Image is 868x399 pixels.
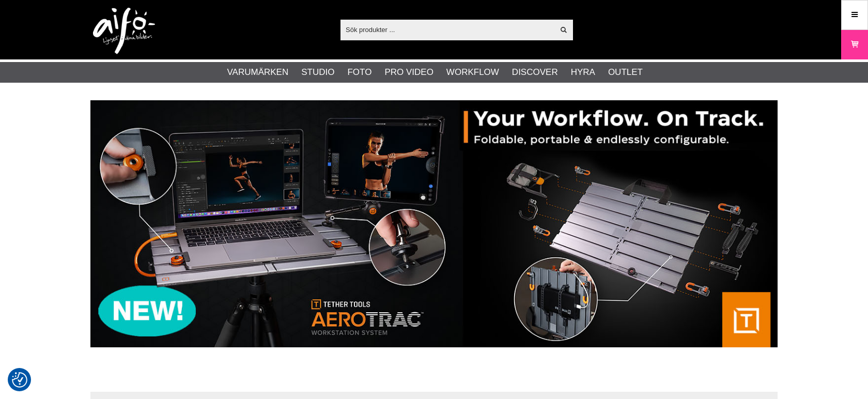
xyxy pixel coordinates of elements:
[12,372,27,388] img: Revisit consent button
[93,8,155,54] img: logo.png
[301,66,334,79] a: Studio
[90,100,778,347] img: Annons:007 banner-header-aerotrac-1390x500.jpg
[340,22,554,37] input: Sök produkter ...
[608,66,643,79] a: Outlet
[347,66,371,79] a: Foto
[12,371,27,389] button: Samtyckesinställningar
[446,66,499,79] a: Workflow
[512,66,558,79] a: Discover
[227,66,289,79] a: Varumärken
[384,66,433,79] a: Pro Video
[571,66,595,79] a: Hyra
